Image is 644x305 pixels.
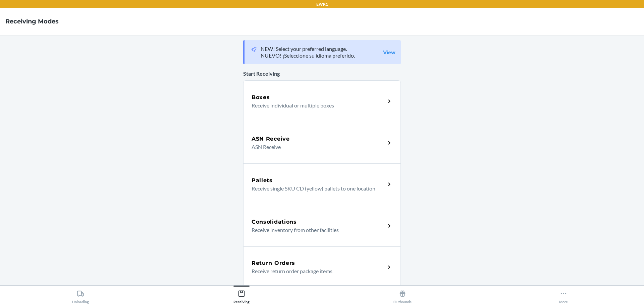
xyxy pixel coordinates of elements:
[252,184,380,193] p: Receive single SKU CD (yellow) pallets to one location
[316,1,328,7] p: EWR1
[383,49,395,56] a: View
[252,259,295,267] h5: Return Orders
[252,143,380,151] p: ASN Receive
[252,135,290,143] h5: ASN Receive
[252,176,273,184] h5: Pallets
[243,163,401,205] a: PalletsReceive single SKU CD (yellow) pallets to one location
[483,286,644,304] button: More
[252,267,380,275] p: Receive return order package items
[559,287,568,304] div: More
[243,205,401,246] a: ConsolidationsReceive inventory from other facilities
[243,80,401,122] a: BoxesReceive individual or multiple boxes
[233,287,250,304] div: Receiving
[393,287,412,304] div: Outbounds
[252,218,297,226] h5: Consolidations
[161,286,322,304] button: Receiving
[243,122,401,163] a: ASN ReceiveASN Receive
[252,101,380,109] p: Receive individual or multiple boxes
[261,46,355,52] p: NEW! Select your preferred language.
[243,246,401,288] a: Return OrdersReceive return order package items
[5,17,59,26] h4: Receiving Modes
[72,287,89,304] div: Unloading
[252,226,380,234] p: Receive inventory from other facilities
[252,93,270,101] h5: Boxes
[243,70,401,78] p: Start Receiving
[322,286,483,304] button: Outbounds
[261,52,355,59] p: NUEVO! ¡Seleccione su idioma preferido.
